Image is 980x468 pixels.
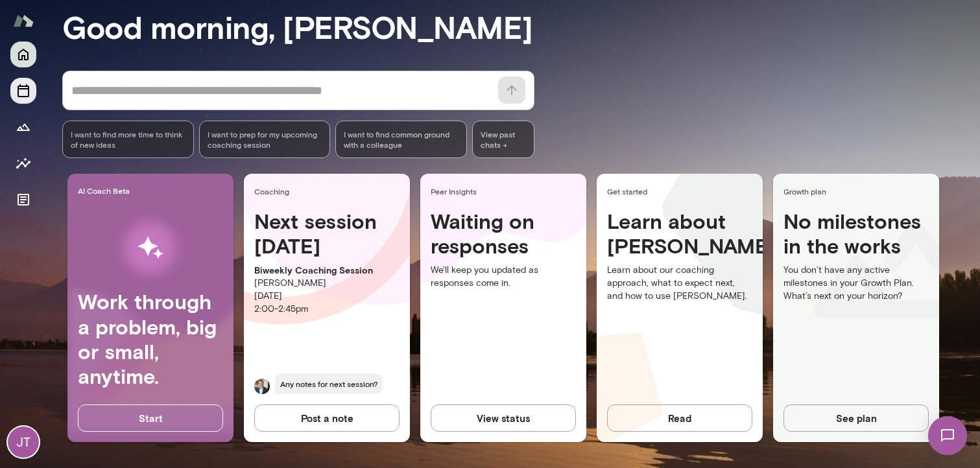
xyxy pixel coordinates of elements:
button: Read [607,404,752,432]
div: I want to find common ground with a colleague [335,121,467,158]
span: Peer Insights [431,186,581,196]
img: AI Workflows [93,207,208,289]
button: Post a note [254,404,400,432]
button: View status [431,404,576,432]
button: Growth Plan [10,114,36,140]
span: I want to prep for my upcoming coaching session [208,129,322,150]
span: AI Coach Beta [78,185,228,196]
span: Growth plan [783,186,934,196]
button: Insights [10,150,36,176]
span: Coaching [254,186,405,196]
span: I want to find more time to think of new ideas [71,129,185,150]
div: JT [8,427,39,458]
p: Learn about our coaching approach, what to expect next, and how to use [PERSON_NAME]. [607,264,752,303]
h4: Work through a problem, big or small, anytime. [78,289,223,389]
h4: Next session [DATE] [254,209,400,259]
h4: No milestones in the works [783,209,929,264]
div: I want to find more time to think of new ideas [62,121,194,158]
span: Any notes for next session? [275,373,383,394]
p: Biweekly Coaching Session [254,264,400,277]
span: Get started [607,186,758,196]
button: Sessions [10,78,36,104]
h4: Waiting on responses [431,209,576,259]
button: Home [10,41,36,67]
button: See plan [783,404,929,432]
img: Mento [13,8,34,33]
img: Mark [254,379,270,394]
p: [DATE] [254,290,400,303]
p: [PERSON_NAME] [254,277,400,290]
button: Documents [10,187,36,213]
span: I want to find common ground with a colleague [344,129,459,150]
button: Start [78,404,223,432]
span: View past chats -> [472,121,534,158]
h3: Good morning, [PERSON_NAME] [62,8,980,45]
p: 2:00 - 2:45pm [254,303,400,316]
p: We'll keep you updated as responses come in. [431,264,576,290]
h4: Learn about [PERSON_NAME] [607,209,752,259]
div: I want to prep for my upcoming coaching session [199,121,331,158]
p: You don’t have any active milestones in your Growth Plan. What’s next on your horizon? [783,264,929,303]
